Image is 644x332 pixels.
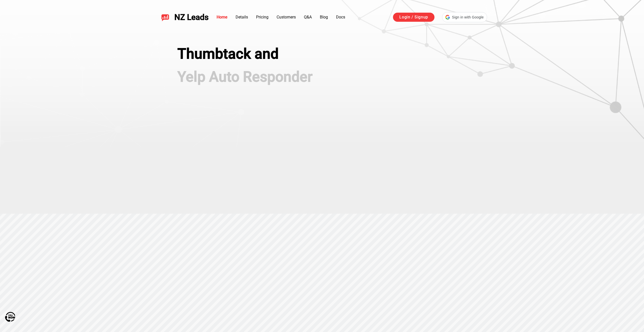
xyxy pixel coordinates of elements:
[442,12,487,22] div: Sign in with Google
[161,13,169,21] img: NZ Leads logo
[336,15,345,19] a: Docs
[5,312,15,322] img: Call Now
[177,46,325,62] div: Thumbtack and
[174,13,209,22] span: NZ Leads
[236,15,248,19] a: Details
[452,15,484,20] span: Sign in with Google
[320,15,328,19] a: Blog
[177,68,325,85] h1: Yelp Auto Responder
[256,15,268,19] a: Pricing
[304,15,312,19] a: Q&A
[217,15,227,19] a: Home
[393,13,434,22] a: Login / Signup
[277,15,296,19] a: Customers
